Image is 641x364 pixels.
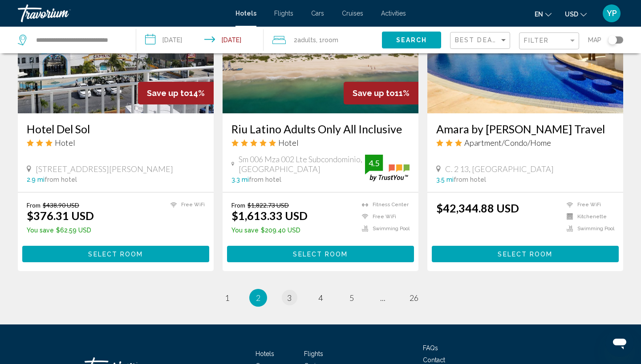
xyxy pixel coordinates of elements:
span: Filter [524,37,549,44]
a: Hotel Del Sol [27,122,205,136]
a: Select Room [22,248,209,258]
button: User Menu [600,4,623,23]
span: 4 [318,293,323,303]
a: Cruises [342,10,363,17]
div: 5 star Hotel [231,138,410,148]
del: $1,822.73 USD [247,201,289,209]
span: from hotel [454,176,486,183]
span: 3.3 mi [231,176,249,183]
span: Save up to [353,88,395,98]
a: Hotels [256,350,274,357]
button: Travelers: 2 adults, 0 children [264,27,382,53]
span: Search [396,37,427,44]
span: Hotel [278,138,299,148]
a: Amara by [PERSON_NAME] Travel [436,122,614,136]
div: 3 star Hotel [27,138,205,148]
ins: $42,344.88 USD [436,201,519,215]
a: Select Room [432,248,619,258]
span: from hotel [45,176,77,183]
span: Hotel [55,138,75,148]
span: You save [27,227,54,234]
ul: Pagination [18,289,623,307]
li: Free WiFi [166,201,205,209]
div: 11% [344,82,418,104]
span: 26 [410,293,418,303]
div: 4.5 [365,158,383,168]
button: Select Room [227,246,414,262]
span: 2.9 mi [27,176,45,183]
span: Best Deals [455,36,502,44]
p: $209.40 USD [231,227,308,234]
span: USD [565,11,578,18]
button: Change language [535,8,552,20]
button: Select Room [22,246,209,262]
span: Select Room [498,251,552,258]
button: Search [382,32,441,48]
li: Free WiFi [357,213,410,220]
span: C. 2 13, [GEOGRAPHIC_DATA] [445,164,554,174]
iframe: Botón para iniciar la ventana de mensajería [605,328,634,357]
li: Free WiFi [562,201,614,209]
ins: $376.31 USD [27,209,94,222]
span: [STREET_ADDRESS][PERSON_NAME] [36,164,173,174]
a: Travorium [18,4,227,22]
span: Adults [297,36,316,44]
a: Flights [274,10,293,17]
img: trustyou-badge.svg [365,155,410,181]
span: Sm 006 Mza 002 Lte Subcondominio, [GEOGRAPHIC_DATA] [239,154,365,174]
div: 14% [138,82,214,104]
del: $438.90 USD [43,201,79,209]
p: $62.59 USD [27,227,94,234]
a: FAQs [423,344,438,352]
span: 3.5 mi [436,176,454,183]
a: Hotels [235,10,256,17]
span: 2 [294,34,316,46]
span: 5 [349,293,354,303]
a: Activities [381,10,406,17]
div: 3 star Apartment [436,138,614,148]
span: From [27,201,41,209]
span: Room [322,36,338,44]
a: Contact [423,356,445,364]
li: Swimming Pool [562,225,614,232]
li: Swimming Pool [357,225,410,232]
button: Filter [519,32,579,50]
span: 2 [256,293,260,303]
span: Apartment/Condo/Home [464,138,551,148]
span: from hotel [249,176,281,183]
span: YP [607,9,617,18]
mat-select: Sort by [455,37,507,44]
span: Map [588,34,601,46]
li: Kitchenette [562,213,614,220]
li: Fitness Center [357,201,410,209]
button: Check-in date: Sep 30, 2025 Check-out date: Oct 7, 2025 [136,27,264,53]
span: 1 [225,293,229,303]
span: Select Room [88,251,143,258]
button: Change currency [565,8,587,20]
ins: $1,613.33 USD [231,209,308,222]
a: Cars [311,10,324,17]
span: You save [231,227,259,234]
span: , 1 [316,34,338,46]
span: Save up to [147,88,189,98]
a: Riu Latino Adults Only All Inclusive [231,122,410,136]
span: Select Room [293,251,348,258]
span: From [231,201,245,209]
button: Select Room [432,246,619,262]
a: Select Room [227,248,414,258]
button: Toggle map [601,36,623,44]
a: Flights [304,350,323,357]
span: en [535,11,543,18]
